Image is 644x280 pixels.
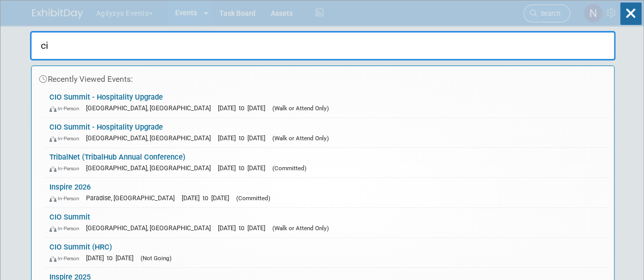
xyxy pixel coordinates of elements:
[86,134,216,142] span: [GEOGRAPHIC_DATA], [GEOGRAPHIC_DATA]
[218,224,270,232] span: [DATE] to [DATE]
[44,208,609,237] a: CIO Summit In-Person [GEOGRAPHIC_DATA], [GEOGRAPHIC_DATA] [DATE] to [DATE] (Walk or Attend Only)
[86,164,216,172] span: [GEOGRAPHIC_DATA], [GEOGRAPHIC_DATA]
[49,105,84,112] span: In-Person
[44,178,609,207] a: Inspire 2026 In-Person Paradise, [GEOGRAPHIC_DATA] [DATE] to [DATE] (Committed)
[44,148,609,177] a: TribalNet (TribalHub Annual Conference) In-Person [GEOGRAPHIC_DATA], [GEOGRAPHIC_DATA] [DATE] to ...
[86,254,138,262] span: [DATE] to [DATE]
[141,255,172,262] span: (Not Going)
[236,195,270,202] span: (Committed)
[86,194,180,202] span: Paradise, [GEOGRAPHIC_DATA]
[49,135,84,142] span: In-Person
[272,105,329,112] span: (Walk or Attend Only)
[182,194,234,202] span: [DATE] to [DATE]
[86,224,216,232] span: [GEOGRAPHIC_DATA], [GEOGRAPHIC_DATA]
[272,135,329,142] span: (Walk or Attend Only)
[218,164,270,172] span: [DATE] to [DATE]
[49,255,84,262] span: In-Person
[44,88,609,117] a: CIO Summit - Hospitality Upgrade In-Person [GEOGRAPHIC_DATA], [GEOGRAPHIC_DATA] [DATE] to [DATE] ...
[30,31,615,60] input: Search for Events or People...
[218,104,270,112] span: [DATE] to [DATE]
[218,134,270,142] span: [DATE] to [DATE]
[37,66,609,88] div: Recently Viewed Events:
[44,238,609,267] a: CIO Summit (HRC) In-Person [DATE] to [DATE] (Not Going)
[49,225,84,232] span: In-Person
[86,104,216,112] span: [GEOGRAPHIC_DATA], [GEOGRAPHIC_DATA]
[44,118,609,147] a: CIO Summit - Hospitality Upgrade In-Person [GEOGRAPHIC_DATA], [GEOGRAPHIC_DATA] [DATE] to [DATE] ...
[49,165,84,172] span: In-Person
[272,225,329,232] span: (Walk or Attend Only)
[49,195,84,202] span: In-Person
[272,165,306,172] span: (Committed)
